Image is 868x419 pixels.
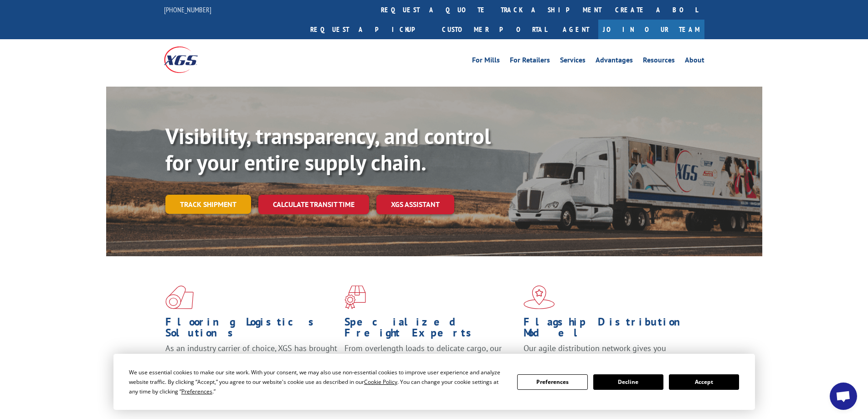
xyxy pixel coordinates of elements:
div: We use essential cookies to make our site work. With your consent, we may also use non-essential ... [129,367,506,396]
img: xgs-icon-total-supply-chain-intelligence-red [165,285,194,309]
a: [PHONE_NUMBER] [164,5,211,14]
h1: Specialized Freight Experts [344,316,517,343]
a: About [685,57,704,67]
span: As an industry carrier of choice, XGS has brought innovation and dedication to flooring logistics... [165,343,337,375]
a: Join Our Team [598,20,704,39]
a: Calculate transit time [258,195,369,214]
span: Our agile distribution network gives you nationwide inventory management on demand. [524,343,691,364]
img: xgs-icon-flagship-distribution-model-red [524,285,555,309]
a: Resources [643,57,675,67]
button: Decline [593,374,663,390]
div: Open chat [830,383,857,410]
h1: Flagship Distribution Model [524,316,696,343]
b: Visibility, transparency, and control for your entire supply chain. [165,122,491,176]
h1: Flooring Logistics Solutions [165,316,338,343]
div: Cookie Consent Prompt [113,354,755,410]
img: xgs-icon-focused-on-flooring-red [344,285,366,309]
span: Cookie Policy [364,378,397,386]
a: Advantages [596,57,633,67]
a: Agent [554,20,598,39]
p: From overlength loads to delicate cargo, our experienced staff knows the best way to move your fr... [344,343,517,383]
a: Customer Portal [435,20,554,39]
span: Preferences [181,388,212,395]
button: Accept [669,374,739,390]
button: Preferences [517,374,587,390]
a: For Retailers [510,57,550,67]
a: Services [560,57,586,67]
a: Track shipment [165,195,251,214]
a: XGS ASSISTANT [376,195,454,214]
a: For Mills [472,57,500,67]
a: Request a pickup [303,20,435,39]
